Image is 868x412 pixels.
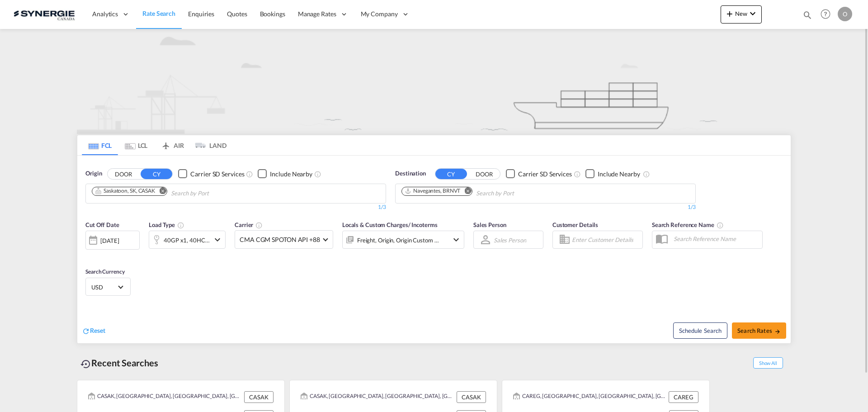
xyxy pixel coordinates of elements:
md-checkbox: Checkbox No Ink [178,169,244,179]
span: Carrier [235,221,263,228]
span: USD [91,283,117,291]
span: Search Rates [737,327,781,334]
button: Remove [458,187,472,196]
button: CY [435,169,467,179]
md-icon: Unchecked: Search for CY (Container Yard) services for all selected carriers.Checked : Search for... [574,170,581,178]
md-icon: icon-information-outline [177,222,184,229]
div: icon-refreshReset [82,326,105,336]
span: Customer Details [552,221,598,228]
md-icon: Unchecked: Search for CY (Container Yard) services for all selected carriers.Checked : Search for... [246,170,253,178]
div: Recent Searches [77,353,162,373]
div: 40GP x1 40HC x1 [164,234,210,246]
md-checkbox: Checkbox No Ink [585,169,640,179]
md-icon: icon-chevron-down [747,8,758,19]
div: Press delete to remove this chip. [95,187,157,195]
md-icon: icon-airplane [160,140,171,147]
div: CASAK, Saskatoon, SK, Canada, North America, Americas [301,391,454,403]
button: icon-plus 400-fgNewicon-chevron-down [721,5,762,24]
div: 1/3 [85,204,386,211]
img: 1f56c880d42311ef80fc7dca854c8e59.png [14,4,75,24]
div: [DATE] [85,231,140,250]
div: 40GP x1 40HC x1icon-chevron-down [149,231,226,249]
div: Carrier SD Services [518,170,572,179]
div: [DATE] [100,237,119,245]
span: Help [818,6,833,22]
div: Freight Origin Origin Custom Destination Destination Custom Factory Stuffingicon-chevron-down [342,231,464,249]
span: Quotes [227,10,247,18]
div: icon-magnify [802,10,812,24]
div: O [838,7,852,21]
span: Bookings [260,10,285,18]
md-select: Sales Person [493,233,527,246]
md-tab-item: LAND [190,135,226,155]
md-icon: icon-chevron-down [212,234,223,245]
span: My Company [361,9,398,19]
md-icon: Your search will be saved by the below given name [717,222,724,229]
span: Cut Off Date [85,221,119,228]
span: Load Type [149,221,184,228]
md-icon: icon-magnify [802,10,812,20]
md-chips-wrap: Chips container. Use arrow keys to select chips. [90,184,260,201]
button: Search Ratesicon-arrow-right [732,322,786,339]
div: Saskatoon, SK, CASAK [95,187,155,195]
div: Navegantes, BRNVT [405,187,460,195]
div: CAREG [669,391,698,403]
button: CY [141,169,172,179]
span: Analytics [92,9,118,19]
md-select: Select Currency: $ USDUnited States Dollar [90,280,126,294]
input: Chips input. [476,186,562,201]
md-icon: The selected Trucker/Carrierwill be displayed in the rate results If the rates are from another f... [255,222,263,229]
md-datepicker: Select [85,249,92,261]
div: 1/3 [395,204,696,211]
span: Manage Rates [298,9,336,19]
md-icon: icon-refresh [82,327,90,335]
md-checkbox: Checkbox No Ink [506,169,572,179]
md-pagination-wrapper: Use the left and right arrow keys to navigate between tabs [82,135,226,155]
md-checkbox: Checkbox No Ink [258,169,312,179]
div: Freight Origin Origin Custom Destination Destination Custom Factory Stuffing [357,234,439,246]
span: Reset [90,327,105,334]
md-icon: Unchecked: Ignores neighbouring ports when fetching rates.Checked : Includes neighbouring ports w... [314,170,321,178]
span: Locals & Custom Charges [342,221,438,228]
md-tab-item: AIR [154,135,190,155]
md-icon: icon-backup-restore [80,359,91,369]
input: Chips input. [171,186,257,201]
div: CASAK [457,391,486,403]
button: Remove [153,187,167,196]
div: Help [818,6,838,23]
span: CMA CGM SPOTON API +88 [240,235,320,244]
span: Search Currency [85,268,125,275]
span: Origin [85,169,102,178]
md-icon: icon-arrow-right [774,328,781,335]
div: Press delete to remove this chip. [405,187,462,195]
md-icon: icon-plus 400-fg [724,8,735,19]
img: new-FCL.png [77,29,791,134]
div: CASAK [244,391,274,403]
md-icon: icon-chevron-down [451,234,462,245]
md-chips-wrap: Chips container. Use arrow keys to select chips. [400,184,566,201]
span: / Incoterms [408,221,438,228]
div: CASAK, Saskatoon, SK, Canada, North America, Americas [88,391,242,403]
span: Sales Person [473,221,506,228]
div: OriginDOOR CY Checkbox No InkUnchecked: Search for CY (Container Yard) services for all selected ... [77,156,791,343]
div: Include Nearby [598,170,640,179]
md-tab-item: LCL [118,135,154,155]
span: Rate Search [142,9,175,17]
md-icon: Unchecked: Ignores neighbouring ports when fetching rates.Checked : Includes neighbouring ports w... [643,170,650,178]
div: Include Nearby [270,170,312,179]
md-tab-item: FCL [82,135,118,155]
button: DOOR [108,169,139,179]
button: DOOR [468,169,500,179]
span: Search Reference Name [652,221,724,228]
span: Show All [753,357,783,369]
div: CAREG, Regina, SK, Canada, North America, Americas [513,391,666,403]
button: Note: By default Schedule search will only considerorigin ports, destination ports and cut off da... [673,322,727,339]
input: Search Reference Name [669,232,762,246]
input: Enter Customer Details [572,233,640,246]
div: Carrier SD Services [190,170,244,179]
span: New [724,10,758,17]
span: Destination [395,169,426,178]
span: Enquiries [188,10,214,18]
